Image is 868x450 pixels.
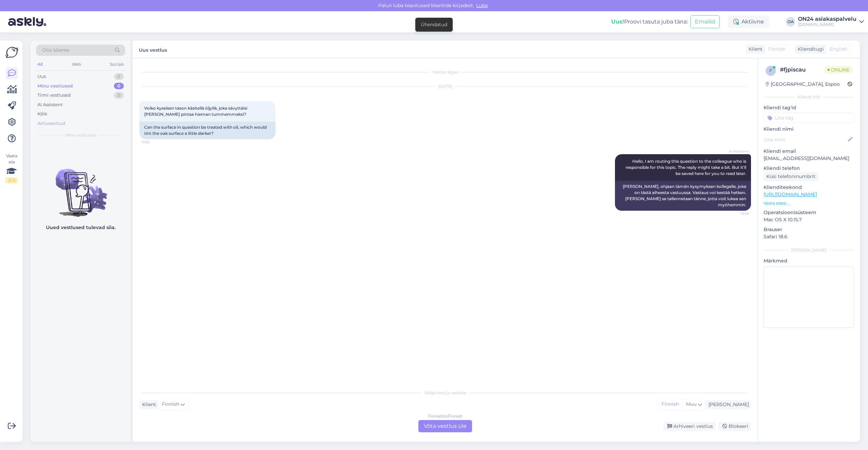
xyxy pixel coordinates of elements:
[36,60,44,69] div: All
[825,66,852,74] span: Online
[37,101,63,108] div: AI Assistent
[764,155,854,162] p: [EMAIL_ADDRESS][DOMAIN_NAME]
[139,122,276,139] div: Can the surface in question be treated with oil, which would tint the oak surface a little darker?
[764,113,854,123] input: Lisa tag
[37,73,46,80] div: Uus
[764,226,854,233] p: Brauser
[764,200,854,206] p: Vaata edasi ...
[5,153,18,183] div: Vaata siia
[139,390,751,396] div: Valige keel ja vastake
[723,149,749,154] span: AI Assistent
[764,172,818,181] div: Küsi telefoninumbrit
[706,401,749,408] div: [PERSON_NAME]
[114,92,124,99] div: 0
[625,159,747,176] span: Hello, I am routing this question to the colleague who is responsible for this topic. The reply m...
[114,73,124,80] div: 0
[764,126,854,133] p: Kliendi nimi
[764,233,854,240] p: Safari 18.6
[764,216,854,223] p: Mac OS X 10.15.7
[768,46,786,53] span: Finnish
[764,136,847,143] input: Lisa nimi
[139,69,751,75] div: Vestlus algas
[144,106,248,117] span: Voiko kyseisen tason käsitellä öljyllä, joka sävyttäisi [PERSON_NAME] pintaa hieman tummemmaksi?
[139,83,751,90] div: [DATE]
[428,413,463,419] div: Finnish to Finnish
[764,165,854,172] p: Kliendi telefon
[786,17,795,27] div: OA
[764,247,854,253] div: [PERSON_NAME]
[5,177,18,183] div: 2 / 3
[37,92,71,99] div: Tiimi vestlused
[114,83,124,90] div: 0
[830,46,847,53] span: English
[764,257,854,264] p: Märkmed
[162,401,179,408] span: Finnish
[764,209,854,216] p: Operatsioonisüsteem
[766,81,840,88] div: [GEOGRAPHIC_DATA], Espoo
[5,46,18,59] img: Askly Logo
[746,46,763,53] div: Klient
[798,16,856,22] div: ON24 asiakaspalvelu
[764,94,854,100] div: Kliendi info
[31,157,131,218] img: No chats
[37,83,73,90] div: Minu vestlused
[611,18,624,25] b: Uus!
[141,140,167,145] span: 15:55
[139,45,167,54] label: Uus vestlus
[615,181,751,211] div: [PERSON_NAME], ohjaan tämän kysymyksen kollegalle, joka on tästä aiheesta vastuussa. Vastaus voi ...
[795,46,824,53] div: Klienditugi
[798,16,864,27] a: ON24 asiakaspalvelu[DOMAIN_NAME]
[663,422,716,431] div: Arhiveeri vestlus
[764,148,854,155] p: Kliendi email
[46,224,116,231] p: Uued vestlused tulevad siia.
[769,68,772,73] span: f
[728,16,769,28] div: Aktiivne
[718,422,751,431] div: Blokeeri
[723,211,749,216] span: 15:55
[139,401,156,408] div: Klient
[764,184,854,191] p: Klienditeekond
[421,21,447,28] div: Ühendatud
[658,399,682,409] div: Finnish
[70,60,82,69] div: Web
[474,2,490,9] span: Luba
[37,120,65,127] div: Arhiveeritud
[611,18,688,26] div: Proovi tasuta juba täna:
[764,191,817,197] a: [URL][DOMAIN_NAME]
[686,401,697,407] span: Muu
[418,420,472,432] div: Võta vestlus üle
[42,47,69,54] span: Otsi kliente
[65,132,96,138] span: Minu vestlused
[108,60,125,69] div: Socials
[37,111,47,117] div: Kõik
[690,15,720,28] button: Emailid
[764,104,854,111] p: Kliendi tag'id
[780,66,825,74] div: # fjpiscau
[798,22,856,27] div: [DOMAIN_NAME]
